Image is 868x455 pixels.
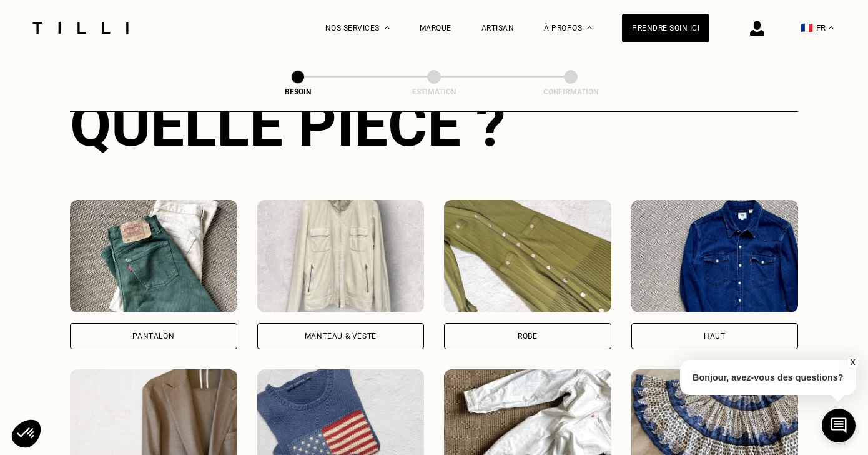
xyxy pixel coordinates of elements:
[70,200,237,312] img: Tilli retouche votre Pantalon
[481,24,515,32] a: Artisan
[704,332,725,340] div: Haut
[70,90,798,160] div: Quelle pièce ?
[518,332,537,340] div: Robe
[631,200,799,312] img: Tilli retouche votre Haut
[444,200,611,312] img: Tilli retouche votre Robe
[801,22,813,34] span: 🇫🇷
[372,87,496,96] div: Estimation
[587,26,592,29] img: Menu déroulant à propos
[846,356,859,369] button: X
[508,87,633,96] div: Confirmation
[680,360,856,395] p: Bonjour, avez-vous des questions?
[305,332,377,340] div: Manteau & Veste
[385,26,390,29] img: Menu déroulant
[132,332,174,340] div: Pantalon
[622,14,709,42] a: Prendre soin ici
[750,21,764,36] img: icône connexion
[235,87,360,96] div: Besoin
[257,200,425,312] img: Tilli retouche votre Manteau & Veste
[420,24,451,32] a: Marque
[829,26,834,29] img: menu déroulant
[28,22,133,34] img: Logo du service de couturière Tilli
